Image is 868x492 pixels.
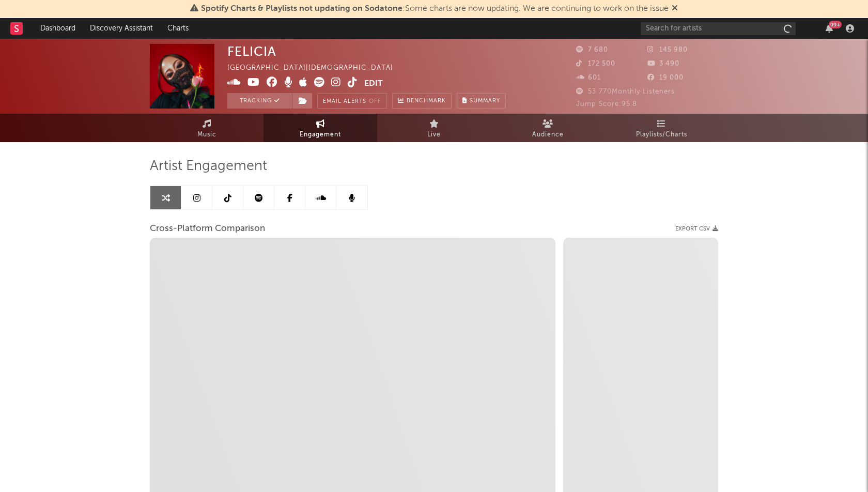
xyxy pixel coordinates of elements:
[407,95,446,107] span: Benchmark
[227,93,292,109] button: Tracking
[150,114,263,142] a: Music
[829,21,842,28] div: 99 +
[150,160,267,173] span: Artist Engagement
[201,5,402,13] span: Spotify Charts & Playlists not updating on Sodatone
[392,93,452,109] a: Benchmark
[636,129,687,141] span: Playlists/Charts
[641,22,796,35] input: Search for artists
[150,223,265,235] span: Cross-Platform Comparison
[227,44,276,59] div: FELICIA
[672,5,678,13] span: Dismiss
[647,47,688,53] span: 145 980
[83,18,160,39] a: Discovery Assistant
[300,129,341,141] span: Engagement
[263,114,377,142] a: Engagement
[576,60,615,67] span: 172 500
[470,98,500,104] span: Summary
[491,114,605,142] a: Audience
[377,114,491,142] a: Live
[826,24,833,33] button: 99+
[33,18,83,39] a: Dashboard
[160,18,196,39] a: Charts
[317,93,387,109] button: Email AlertsOff
[201,5,669,13] span: : Some charts are now updating. We are continuing to work on the issue
[576,47,608,53] span: 7 680
[364,77,383,90] button: Edit
[427,129,441,141] span: Live
[197,129,216,141] span: Music
[576,74,601,81] span: 601
[647,74,684,81] span: 19 000
[576,101,637,107] span: Jump Score: 95.8
[369,99,381,104] em: Off
[647,60,679,67] span: 3 490
[227,62,405,74] div: [GEOGRAPHIC_DATA] | [DEMOGRAPHIC_DATA]
[457,93,506,109] button: Summary
[576,88,675,95] span: 53 770 Monthly Listeners
[675,226,718,232] button: Export CSV
[605,114,718,142] a: Playlists/Charts
[532,129,564,141] span: Audience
